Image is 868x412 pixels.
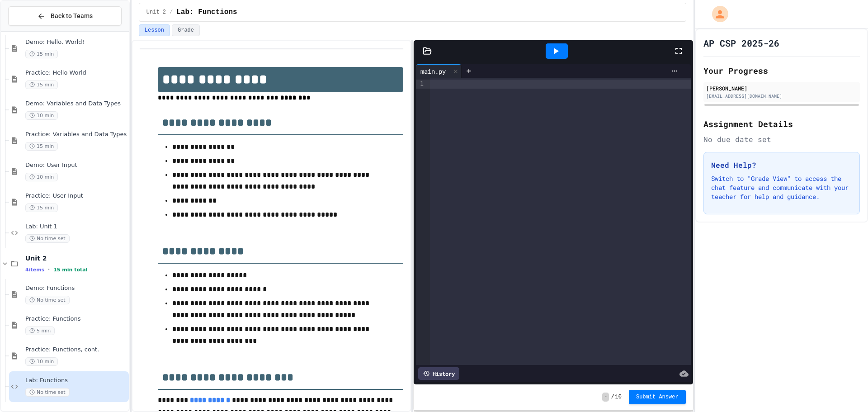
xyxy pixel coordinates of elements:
span: 5 min [25,327,55,335]
h2: Assignment Details [703,118,860,130]
div: History [418,367,459,380]
span: 15 min [25,81,58,89]
span: / [611,393,614,401]
span: 15 min [25,142,58,151]
span: 15 min total [53,267,87,273]
span: No time set [25,296,70,304]
p: Switch to "Grade View" to access the chat feature and communicate with your teacher for help and ... [711,174,852,201]
button: Back to Teams [8,6,122,26]
span: Practice: Functions, cont. [25,346,127,354]
div: My Account [703,4,731,24]
span: 10 [615,393,622,401]
span: • [48,266,50,273]
span: No time set [25,234,70,243]
span: Demo: Functions [25,284,127,292]
div: main.py [416,66,450,76]
span: / [170,9,173,16]
span: Demo: User Input [25,161,127,169]
span: Submit Answer [636,393,679,401]
span: Practice: Variables and Data Types [25,131,127,138]
span: Lab: Unit 1 [25,223,127,231]
h1: AP CSP 2025-26 [703,37,779,49]
span: 4 items [25,267,44,273]
button: Lesson [139,24,170,36]
span: Lab: Functions [25,377,127,384]
span: 15 min [25,204,58,212]
div: main.py [416,64,462,78]
span: Unit 2 [146,9,166,16]
span: Back to Teams [51,11,93,21]
div: No due date set [703,134,860,145]
h2: Your Progress [703,64,860,77]
span: Unit 2 [25,254,127,262]
span: Practice: Hello World [25,69,127,77]
span: 15 min [25,50,58,58]
span: Demo: Variables and Data Types [25,100,127,108]
span: Practice: User Input [25,192,127,200]
span: - [602,393,609,402]
span: 10 min [25,111,58,120]
span: No time set [25,388,70,397]
button: Grade [172,24,200,36]
div: [EMAIL_ADDRESS][DOMAIN_NAME] [706,93,857,99]
h3: Need Help? [711,160,852,170]
span: Lab: Functions [176,7,237,18]
span: Practice: Functions [25,315,127,323]
span: 10 min [25,357,58,366]
button: Submit Answer [629,390,686,404]
span: 10 min [25,173,58,181]
div: 1 [416,80,425,89]
span: Demo: Hello, World! [25,38,127,46]
div: [PERSON_NAME] [706,84,857,92]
